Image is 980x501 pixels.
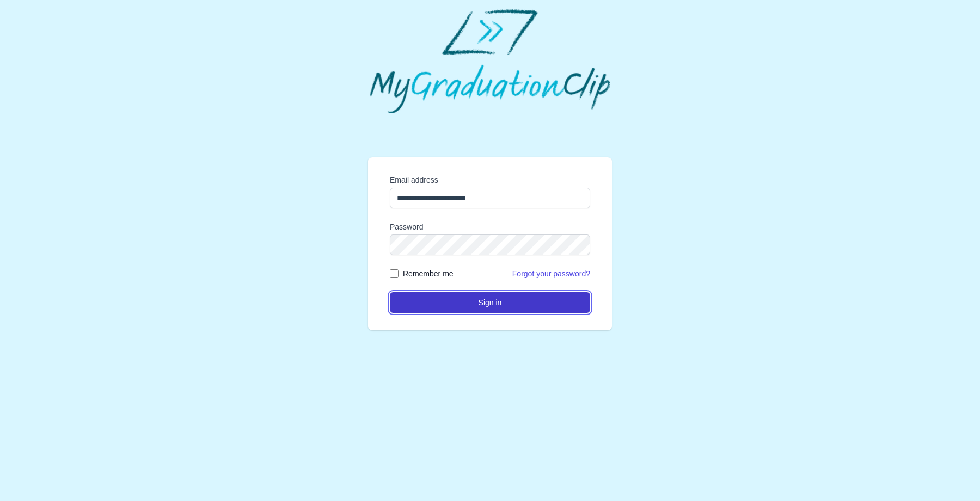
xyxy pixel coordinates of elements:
[390,174,590,185] label: Email address
[390,292,590,313] button: Sign in
[512,269,590,278] a: Forgot your password?
[403,268,454,279] label: Remember me
[390,221,590,232] label: Password
[370,9,610,113] img: MyGraduationClip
